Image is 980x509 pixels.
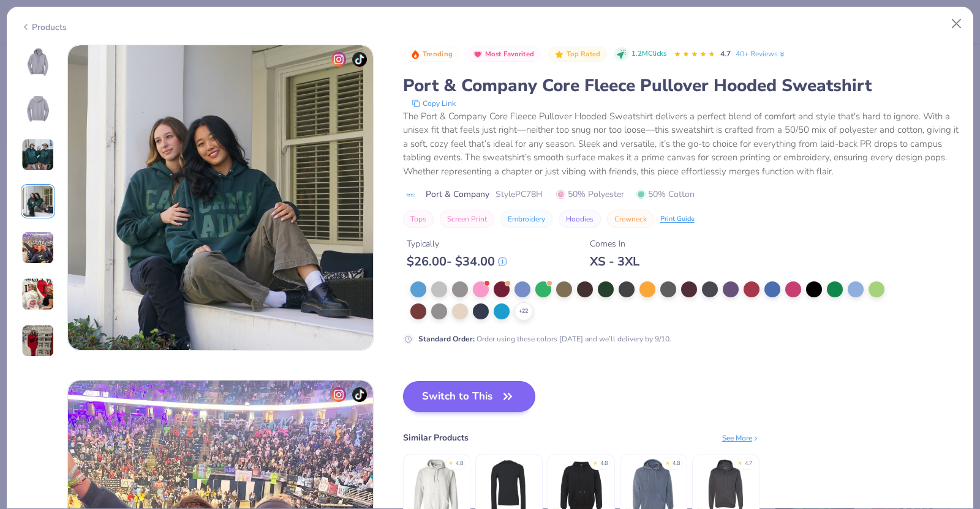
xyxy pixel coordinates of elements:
[403,381,536,412] button: Switch to This
[408,97,459,110] button: copy to clipboard
[496,188,543,201] span: Style PC78H
[403,210,434,228] button: Tops
[21,278,55,311] img: User generated content
[554,50,564,59] img: Top Rated sort
[567,51,601,58] span: Top Rated
[720,49,731,59] span: 4.7
[500,210,552,228] button: Embroidery
[736,48,786,59] a: 40+ Reviews
[331,387,346,402] img: insta-icon.png
[68,45,373,350] img: 6306b005-d4db-4c73-a80f-49e84744683a
[418,334,475,344] strong: Standard Order :
[473,50,483,59] img: Most Favorited sort
[21,185,55,218] img: User generated content
[331,52,346,67] img: insta-icon.png
[403,74,960,97] div: Port & Company Core Fleece Pullover Hooded Sweatshirt
[21,324,55,357] img: User generated content
[448,459,453,464] div: ★
[21,21,67,34] div: Products
[556,188,624,201] span: 50% Polyester
[23,47,53,76] img: Front
[440,210,494,228] button: Screen Print
[404,46,459,62] button: Badge Button
[407,254,507,269] div: $ 26.00 - $ 34.00
[456,459,463,468] div: 4.8
[21,231,55,264] img: User generated content
[607,210,654,228] button: Crewneck
[21,138,55,171] img: User generated content
[660,214,695,225] div: Print Guide
[485,51,534,58] span: Most Favorited
[631,49,666,59] span: 1.2M Clicks
[403,110,960,179] div: The Port & Company Core Fleece Pullover Hooded Sweatshirt delivers a perfect blend of comfort and...
[407,237,507,250] div: Typically
[636,188,695,201] span: 50% Cotton
[426,188,489,201] span: Port & Company
[467,46,541,62] button: Badge Button
[23,94,53,123] img: Back
[945,12,968,35] button: Close
[673,459,680,468] div: 4.8
[418,333,671,344] div: Order using these colors [DATE] and we’ll delivery by 9/10.
[410,50,420,59] img: Trending sort
[548,46,607,62] button: Badge Button
[674,45,715,64] div: 4.7 Stars
[352,387,367,402] img: tiktok-icon.png
[590,237,639,250] div: Comes In
[665,459,670,464] div: ★
[600,459,608,468] div: 4.8
[403,431,469,444] div: Similar Products
[519,307,528,316] span: + 22
[559,210,601,228] button: Hoodies
[423,51,453,58] span: Trending
[745,459,752,468] div: 4.7
[593,459,598,464] div: ★
[722,433,759,444] div: See More
[352,52,367,67] img: tiktok-icon.png
[403,190,420,200] img: brand logo
[590,254,639,269] div: XS - 3XL
[737,459,742,464] div: ★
